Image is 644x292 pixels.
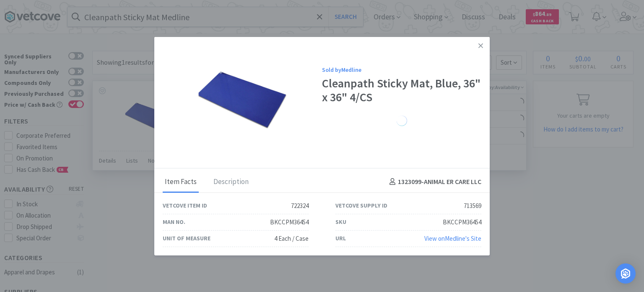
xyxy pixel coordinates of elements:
div: URL [335,234,346,243]
div: 4 Each / Case [274,234,309,244]
div: BKCCPM36454 [270,217,309,227]
div: 713569 [464,201,481,211]
div: Item Facts [163,171,199,192]
img: 24d06b6e048c4e14952f3f6d36525661_713569.jpeg [188,45,297,154]
div: Vetcove Item ID [163,201,207,210]
div: Sold by Medline [322,65,481,74]
a: View onMedline's Site [424,234,481,242]
div: 722324 [291,201,309,211]
div: SKU [335,217,346,226]
div: Unit of Measure [163,234,210,243]
div: Cleanpath Sticky Mat, Blue, 36" x 36" 4/CS [322,76,481,105]
div: Man No. [163,217,185,226]
div: Description [211,171,251,192]
div: BKCCPM36454 [443,217,481,227]
div: Open Intercom Messenger [615,263,636,284]
div: Vetcove Supply ID [335,201,387,210]
h4: 1323099 - ANIMAL ER CARE LLC [386,176,481,187]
